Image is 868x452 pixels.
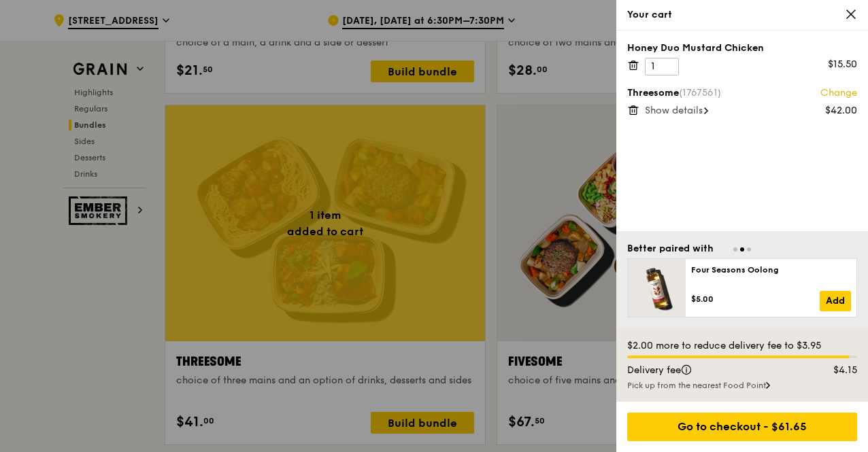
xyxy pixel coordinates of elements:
div: $42.00 [825,104,857,118]
div: Your cart [627,8,857,22]
div: Go to checkout - $61.65 [627,413,857,441]
span: (1767561) [679,87,721,99]
div: Pick up from the nearest Food Point [627,380,857,391]
div: $5.00 [691,294,820,305]
span: Go to slide 3 [747,247,751,251]
div: Better paired with [627,242,714,256]
div: Delivery fee [619,364,804,377]
span: Go to slide 1 [733,247,737,251]
div: Threesome [627,86,857,100]
div: $15.50 [828,58,857,71]
span: Show details [645,105,703,116]
div: $4.15 [804,364,866,377]
a: Add [820,291,851,311]
span: Go to slide 2 [740,247,744,251]
div: Honey Duo Mustard Chicken [627,41,857,55]
div: $2.00 more to reduce delivery fee to $3.95 [627,339,857,353]
div: Four Seasons Oolong [691,264,851,275]
a: Change [820,86,857,100]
